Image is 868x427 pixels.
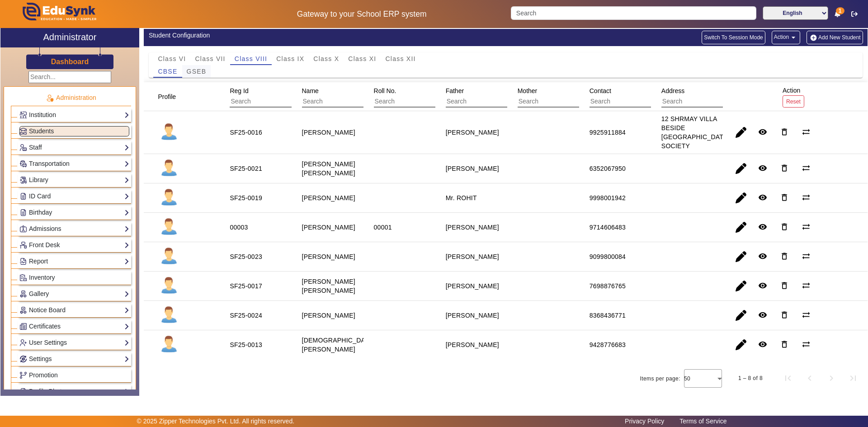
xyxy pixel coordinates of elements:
button: First page [777,367,799,389]
mat-icon: sync_alt [802,310,811,319]
mat-icon: remove_red_eye [758,281,767,290]
span: Inventory [29,274,55,281]
mat-icon: delete_outline [780,340,789,349]
button: Last page [842,367,864,389]
div: SF25-0019 [230,193,262,202]
div: 00003 [230,223,248,232]
img: profile.png [158,245,180,268]
button: Switch To Session Mode [702,31,765,44]
img: Branchoperations.png [20,372,27,379]
span: Reg Id [230,87,248,94]
span: Father [446,87,464,94]
mat-icon: sync_alt [802,222,811,231]
div: SF25-0013 [230,340,262,349]
div: SF25-0021 [230,164,262,173]
mat-icon: remove_red_eye [758,127,767,136]
mat-icon: sync_alt [802,193,811,202]
input: Search [446,96,527,108]
mat-icon: sync_alt [802,340,811,349]
mat-icon: remove_red_eye [758,340,767,349]
span: Class VII [195,56,226,62]
input: Search [590,96,670,108]
input: Search [511,6,756,20]
mat-icon: remove_red_eye [758,310,767,319]
staff-with-status: [PERSON_NAME] [302,129,355,136]
button: Reset [783,95,804,108]
mat-icon: sync_alt [802,127,811,136]
staff-with-status: [PERSON_NAME] [302,253,355,260]
input: Search [374,96,455,108]
img: profile.png [158,216,180,239]
mat-icon: sync_alt [802,164,811,173]
span: Class IX [276,56,304,62]
div: Address [658,83,754,111]
span: Class X [313,56,339,62]
img: profile.png [158,333,180,356]
mat-icon: remove_red_eye [758,193,767,202]
div: [PERSON_NAME] [446,252,499,261]
div: Action [779,82,807,111]
mat-icon: delete_outline [780,222,789,231]
div: [PERSON_NAME] [446,128,499,137]
staff-with-status: [DEMOGRAPHIC_DATA][PERSON_NAME] [302,337,375,353]
a: Students [19,126,129,136]
div: Father [443,83,538,111]
a: Promotion [19,370,129,380]
img: Students.png [20,128,27,135]
staff-with-status: [PERSON_NAME] [PERSON_NAME] [302,160,355,177]
div: 9099800084 [590,252,626,261]
mat-icon: delete_outline [780,281,789,290]
div: [PERSON_NAME] [446,311,499,320]
div: [PERSON_NAME] [446,164,499,173]
img: profile.png [158,304,180,327]
img: profile.png [158,157,180,180]
input: Search [230,96,311,108]
mat-icon: remove_red_eye [758,222,767,231]
img: Administration.png [46,94,54,102]
img: profile.png [158,275,180,297]
mat-icon: remove_red_eye [758,252,767,261]
img: profile.png [158,121,180,144]
div: SF25-0024 [230,311,262,320]
staff-with-status: [PERSON_NAME] [PERSON_NAME] [302,278,355,294]
button: Next page [821,367,842,389]
mat-icon: remove_red_eye [758,164,767,173]
a: Inventory [19,272,129,283]
mat-icon: delete_outline [780,252,789,261]
span: Students [29,127,54,135]
div: 9998001942 [590,193,626,202]
mat-icon: delete_outline [780,127,789,136]
span: Class VIII [235,56,267,62]
div: 1 – 8 of 8 [738,374,763,383]
span: CBSE [158,68,177,75]
button: Add New Student [807,31,863,44]
h2: Administrator [43,32,97,42]
div: 9428776683 [590,340,626,349]
div: Name [299,83,394,111]
span: Profile [158,93,176,100]
span: Address [661,87,684,94]
span: Name [302,87,319,94]
div: Reg Id [226,83,322,111]
mat-icon: sync_alt [802,281,811,290]
div: 9714606483 [590,223,626,232]
button: Previous page [799,367,821,389]
staff-with-status: [PERSON_NAME] [302,194,355,202]
mat-icon: arrow_drop_down [789,33,798,42]
p: © 2025 Zipper Technologies Pvt. Ltd. All rights reserved. [137,417,295,426]
span: Class XII [385,56,415,62]
mat-icon: delete_outline [780,193,789,202]
div: Roll No. [371,83,466,111]
span: Contact [590,87,611,94]
div: SF25-0016 [230,128,262,137]
div: 00001 [374,223,392,232]
span: 1 [836,7,844,14]
a: Administrator [0,28,139,47]
div: [PERSON_NAME] [446,282,499,291]
div: [PERSON_NAME] [446,223,499,232]
staff-with-status: [PERSON_NAME] [302,224,355,231]
span: Class VI [158,56,186,62]
span: Promotion [29,371,58,379]
a: Terms of Service [675,415,731,427]
div: Profile [155,89,187,105]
